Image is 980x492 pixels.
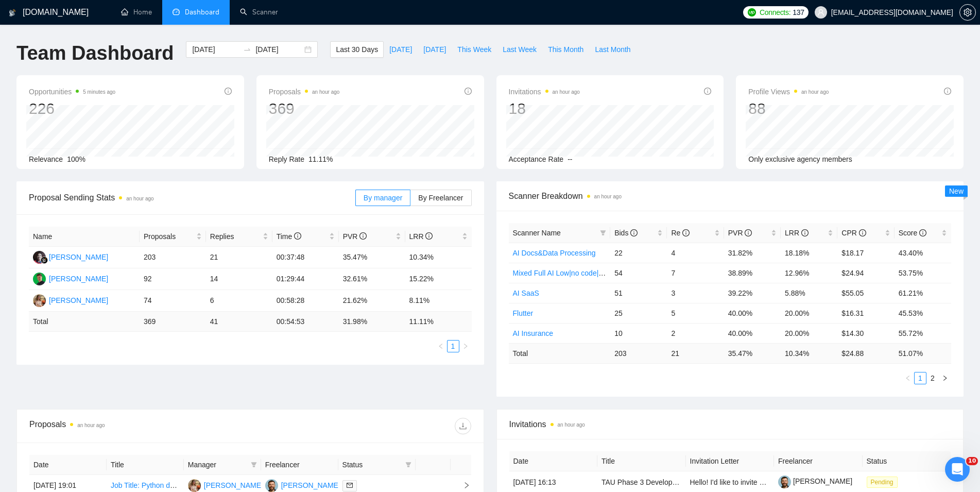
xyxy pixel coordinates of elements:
td: 61.21% [895,283,951,303]
td: 10 [610,323,667,343]
span: left [905,375,911,381]
span: info-circle [630,229,638,236]
span: user [817,9,824,16]
th: Date [29,455,107,475]
span: New [949,187,964,195]
img: MB [33,273,46,285]
th: Freelancer [774,451,863,471]
li: Next Page [459,340,472,352]
td: 12.96% [781,263,837,283]
button: right [459,340,472,352]
td: 3 [667,283,724,303]
td: 41 [206,312,272,332]
span: 10 [966,457,978,465]
span: mail [347,482,353,488]
span: left [438,343,444,349]
span: info-circle [801,229,809,236]
span: Score [899,229,926,237]
a: Mixed Full AI Low|no code|automations [513,269,638,277]
td: 43.40% [895,243,951,263]
time: an hour ago [553,89,580,95]
a: [PERSON_NAME] [778,477,852,485]
img: AV [33,294,46,307]
td: 14 [206,268,272,290]
img: AV [188,479,201,492]
th: Freelancer [261,455,338,475]
a: 1 [448,341,459,352]
td: 10.34 % [781,343,837,363]
th: Invitation Letter [686,451,775,471]
td: 31.98 % [339,312,405,332]
span: filter [403,457,414,472]
span: to [243,45,251,54]
span: Only exclusive agency members [748,155,852,163]
li: Previous Page [435,340,447,352]
td: 21 [667,343,724,363]
button: right [939,372,951,384]
div: 369 [269,99,340,118]
td: Total [29,312,140,332]
span: LRR [409,232,433,241]
span: info-circle [944,88,951,95]
div: Proposals [29,418,250,434]
span: info-circle [225,88,232,95]
td: 10.34% [405,247,472,268]
td: $24.94 [837,263,894,283]
a: 1 [915,372,926,384]
a: AI Docs&Data Processing [513,249,596,257]
td: 53.75% [895,263,951,283]
span: info-circle [745,229,752,236]
a: setting [959,8,976,16]
span: right [455,482,470,489]
span: Replies [210,231,261,242]
h1: Team Dashboard [16,41,174,65]
button: Last Month [589,41,636,58]
td: 40.00% [724,303,781,323]
th: Name [29,227,140,247]
td: $14.30 [837,323,894,343]
img: upwork-logo.png [748,8,756,16]
td: 5.88% [781,283,837,303]
span: filter [598,225,608,241]
td: 18.18% [781,243,837,263]
span: By manager [364,194,402,202]
span: Proposals [144,231,194,242]
span: filter [251,462,257,468]
button: Last 30 Days [330,41,384,58]
td: 20.00% [781,323,837,343]
span: filter [405,462,411,468]
img: SS [33,251,46,264]
th: Date [509,451,598,471]
span: [DATE] [423,44,446,55]
span: right [942,375,948,381]
time: an hour ago [312,89,339,95]
span: Acceptance Rate [509,155,564,163]
a: AI Insurance [513,329,554,337]
span: setting [960,8,975,16]
img: c1-JWQDXWEy3CnA6sRtFzzU22paoDq5cZnWyBNc3HWqwvuW0qNnjm1CMP-YmbEEtPC [778,476,791,488]
td: $16.31 [837,303,894,323]
li: 1 [447,340,459,352]
span: Last Week [503,44,537,55]
span: PVR [728,229,752,237]
div: 88 [748,99,829,118]
li: 2 [926,372,939,384]
div: [PERSON_NAME] [49,273,108,284]
td: 15.22% [405,268,472,290]
button: [DATE] [384,41,418,58]
span: Profile Views [748,86,829,98]
td: 369 [140,312,206,332]
a: homeHome [121,8,152,16]
img: gigradar-bm.png [41,257,48,264]
div: [PERSON_NAME] [49,295,108,306]
span: right [462,343,469,349]
a: TAU Phase 3 Developer – Bring My AI Brother to Life [601,478,771,486]
td: 74 [140,290,206,312]
span: 11.11% [308,155,333,163]
td: 54 [610,263,667,283]
td: 01:29:44 [272,268,339,290]
td: 00:37:48 [272,247,339,268]
td: 22 [610,243,667,263]
a: Job Title: Python developer for data Scraping & AI Integration [111,481,306,489]
td: 39.22% [724,283,781,303]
